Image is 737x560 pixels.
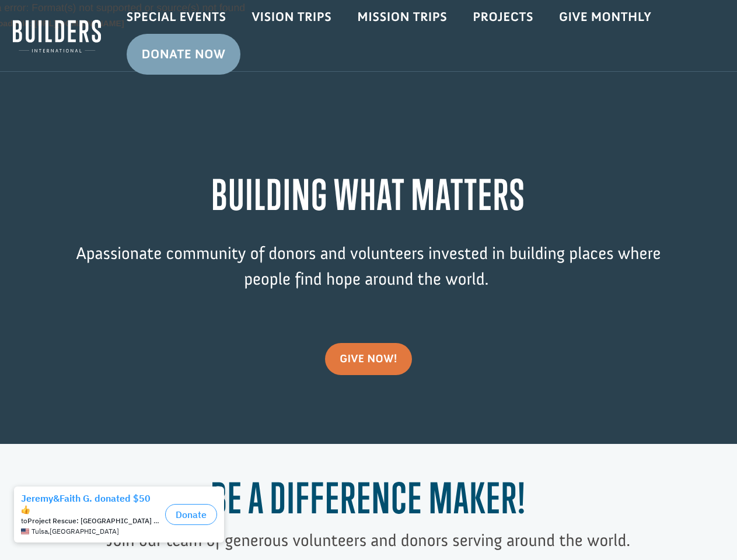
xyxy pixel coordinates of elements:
[127,34,241,75] a: Donate Now
[27,36,191,44] strong: Project Rescue: [GEOGRAPHIC_DATA] Safe House
[21,24,30,34] img: emoji thumbsUp
[74,170,663,225] h1: BUILDING WHAT MATTERS
[32,47,119,55] span: Tulsa , [GEOGRAPHIC_DATA]
[107,530,630,551] span: Join our team of generous volunteers and donors serving around the world.
[76,243,86,264] span: A
[74,474,663,528] h1: Be a Difference Maker!
[165,23,217,44] button: Donate
[325,343,412,376] a: give now!
[21,12,160,35] div: Jeremy&Faith G. donated $50
[13,18,101,54] img: Builders International
[21,47,29,55] img: US.png
[21,36,160,44] div: to
[74,241,663,309] p: passionate community of donors and volunteers invested in building places where people find hope ...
